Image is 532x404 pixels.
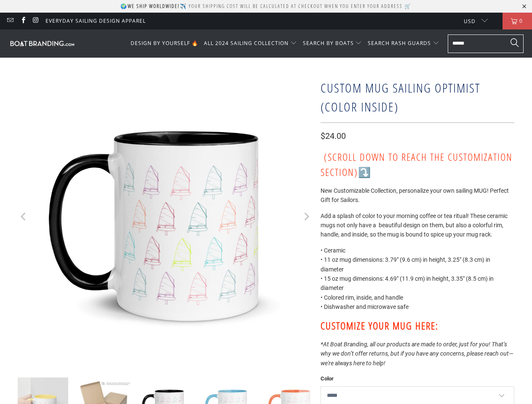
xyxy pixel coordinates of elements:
summary: ALL 2024 SAILING COLLECTION [204,34,297,53]
a: Everyday Sailing Design Apparel [45,16,146,26]
span: ALL 2024 SAILING COLLECTION [204,40,289,47]
a: Boatbranding on Instagram [32,17,39,24]
a: Boatbranding on Facebook [19,17,26,24]
button: Previous [17,70,31,365]
span: DESIGN BY YOURSELF 🔥 [131,40,198,47]
em: *At Boat Branding, all our products are made to order, just for you! That’s why we don’t offer re... [321,341,513,367]
img: Boatbranding [8,39,76,47]
strong: We ship worldwide! [128,3,180,10]
button: USD [457,13,488,29]
summary: SEARCH RASH GUARDS [368,34,439,53]
strong: CUSTOMIZE YOUR MUG HERE: [321,319,438,332]
p: Add a splash of color to your morning coffee or tea ritual! These ceramic mugs not only have a be... [321,211,514,239]
span: USD [464,18,476,25]
span: ⤵️ [358,165,372,179]
a: DESIGN BY YOURSELF 🔥 [131,34,198,53]
span: (Scroll down to reach the customization section) [321,150,513,179]
span: SEARCH BY BOATS [303,40,354,47]
h1: Custom Mug Sailing Optimist (Color Inside) [321,77,514,116]
span: 0 [517,13,525,29]
nav: Translation missing: en.navigation.header.main_nav [131,34,439,53]
p: 🌍 ✈️ Your shipping cost will be calculated at checkout when you enter your address 🛒 [120,3,412,10]
img: Custom Mug Sailing Optimist (Color Inside) [18,70,313,365]
a: Email Boatbranding [6,17,13,24]
p: New Customizable Collection, personalize your own sailing MUG! Perfect Gift for Sailors. [321,186,514,205]
span: SEARCH RASH GUARDS [368,40,431,47]
button: Next [299,70,313,365]
summary: SEARCH BY BOATS [303,34,362,53]
span: $24.00 [321,131,346,141]
p: • Ceramic • 11 oz mug dimensions: 3.79″ (9.6 cm) in height, 3.25″ (8.3 cm) in diameter • 15 oz mu... [321,246,514,312]
a: 0 [503,13,532,29]
label: Color [321,374,514,383]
